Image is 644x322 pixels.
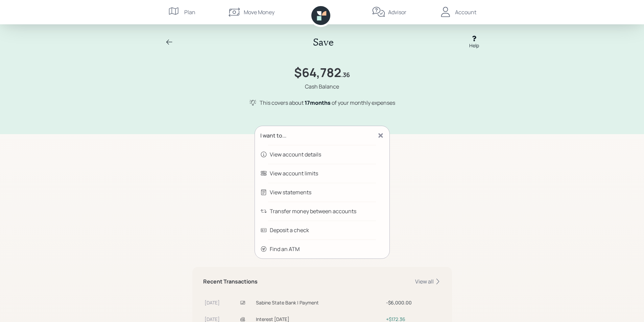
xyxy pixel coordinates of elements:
[305,99,331,106] span: 17 month s
[244,8,275,16] div: Move Money
[205,299,237,306] div: [DATE]
[294,65,341,80] h1: $64,782
[388,8,406,16] div: Advisor
[260,99,395,107] div: This covers about of your monthly expenses
[313,36,334,48] h2: Save
[270,150,321,158] div: View account details
[260,131,286,140] div: I want to...
[270,226,309,234] div: Deposit a check
[256,299,383,306] div: Sabine State Bank | Payment
[305,82,339,91] div: Cash Balance
[415,278,441,285] div: View all
[270,207,356,215] div: Transfer money between accounts
[386,299,440,306] div: $6,000.00
[270,245,300,253] div: Find an ATM
[270,169,318,177] div: View account limits
[184,8,195,16] div: Plan
[203,278,258,285] h5: Recent Transactions
[270,188,311,196] div: View statements
[341,71,350,79] h4: .36
[455,8,476,16] div: Account
[469,42,479,49] div: Help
